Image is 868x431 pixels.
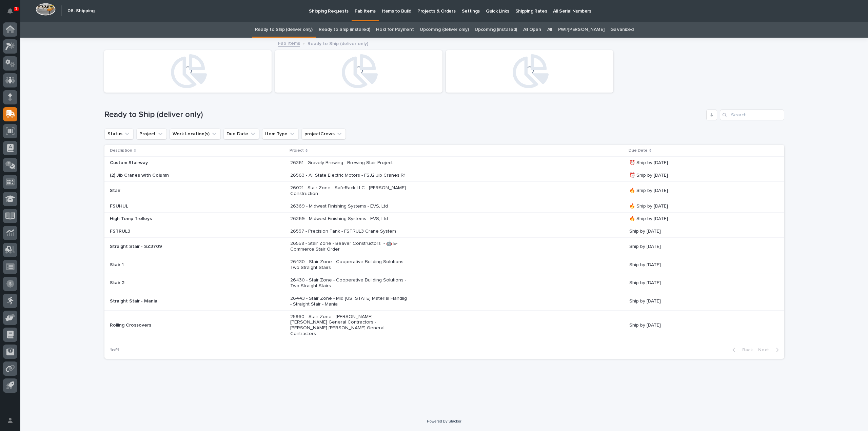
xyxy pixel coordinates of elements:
[104,157,784,169] tr: Custom Stairway26361 - Gravely Brewing - Brewing Stair Project⏰ Ship by [DATE]
[104,200,784,212] tr: FSUHUL26369 - Midwest Finishing Systems - EVS, Ltd🔥 Ship by [DATE]
[523,22,541,38] a: All Open
[104,274,784,292] tr: Stair 226430 - Stair Zone - Cooperative Building Solutions - Two Straight StairsShip by [DATE]
[290,203,409,209] p: 26369 - Midwest Finishing Systems - EVS, Ltd
[720,110,784,120] input: Search
[104,342,124,358] p: 1 of 1
[376,22,414,38] a: Hold for Payment
[629,160,744,166] p: ⏰ Ship by [DATE]
[262,129,299,139] button: Item Type
[170,129,221,139] button: Work Location(s)
[629,203,744,209] p: 🔥 Ship by [DATE]
[110,160,229,166] p: Custom Stairway
[104,311,784,340] tr: Rolling Crossovers25860 - Stair Zone - [PERSON_NAME] [PERSON_NAME] General Contractors - [PERSON_...
[104,292,784,311] tr: Straight Stair - Mania26443 - Stair Zone - Mid [US_STATE] Material Handlig - Straight Stair - Man...
[547,22,552,38] a: All
[104,256,784,274] tr: Stair 126430 - Stair Zone - Cooperative Building Solutions - Two Straight StairsShip by [DATE]
[104,212,784,225] tr: High Temp Trolleys26369 - Midwest Finishing Systems - EVS, Ltd🔥 Ship by [DATE]
[104,110,704,120] h1: Ready to Ship (deliver only)
[110,229,229,234] p: FSTRUL3
[36,3,56,16] img: Workspace Logo
[629,173,744,178] p: ⏰ Ship by [DATE]
[290,296,409,307] p: 26443 - Stair Zone - Mid [US_STATE] Material Handlig - Straight Stair - Mania
[110,173,229,178] p: (2) Jib Cranes with Column
[290,216,409,222] p: 26369 - Midwest Finishing Systems - EVS, Ltd
[290,229,409,234] p: 26557 - Precision Tank - FSTRUL3 Crane System
[629,262,744,268] p: Ship by [DATE]
[738,347,753,353] span: Back
[629,147,648,154] p: Due Date
[290,185,409,197] p: 26021 - Stair Zone - SafeRack LLC - [PERSON_NAME] Construction
[290,277,409,289] p: 26430 - Stair Zone - Cooperative Building Solutions - Two Straight Stairs
[104,129,134,139] button: Status
[290,314,409,337] p: 25860 - Stair Zone - [PERSON_NAME] [PERSON_NAME] General Contractors - [PERSON_NAME] [PERSON_NAME...
[110,262,229,268] p: Stair 1
[8,8,17,19] div: Notifications1
[558,22,605,38] a: PWI/[PERSON_NAME]
[3,4,17,18] button: Notifications
[629,322,744,328] p: Ship by [DATE]
[629,280,744,286] p: Ship by [DATE]
[110,147,132,154] p: Description
[727,347,755,353] button: Back
[290,147,304,154] p: Project
[629,229,744,234] p: Ship by [DATE]
[755,347,784,353] button: Next
[758,347,773,353] span: Next
[420,22,469,38] a: Upcoming (deliver only)
[110,298,229,304] p: Straight Stair - Mania
[104,237,784,256] tr: Straight Stair - SZ370926558 - Stair Zone - Beaver Constructors - 🤖 E-Commerce Stair OrderShip by...
[110,322,229,328] p: Rolling Crossovers
[15,6,17,11] p: 1
[104,182,784,200] tr: Stair26021 - Stair Zone - SafeRack LLC - [PERSON_NAME] Construction🔥 Ship by [DATE]
[610,22,633,38] a: Galvanized
[629,216,744,222] p: 🔥 Ship by [DATE]
[110,203,229,209] p: FSUHUL
[136,129,167,139] button: Project
[290,173,409,178] p: 26563 - All State Electric Motors - FSJ2 Jib Cranes R1
[290,160,409,166] p: 26361 - Gravely Brewing - Brewing Stair Project
[110,280,229,286] p: Stair 2
[223,129,259,139] button: Due Date
[255,22,313,38] a: Ready to Ship (deliver only)
[104,169,784,182] tr: (2) Jib Cranes with Column26563 - All State Electric Motors - FSJ2 Jib Cranes R1⏰ Ship by [DATE]
[110,188,229,194] p: Stair
[290,259,409,271] p: 26430 - Stair Zone - Cooperative Building Solutions - Two Straight Stairs
[110,216,229,222] p: High Temp Trolleys
[475,22,517,38] a: Upcoming (installed)
[290,241,409,252] p: 26558 - Stair Zone - Beaver Constructors - 🤖 E-Commerce Stair Order
[110,244,229,250] p: Straight Stair - SZ3709
[629,244,744,250] p: Ship by [DATE]
[104,225,784,237] tr: FSTRUL326557 - Precision Tank - FSTRUL3 Crane SystemShip by [DATE]
[67,8,95,14] h2: 06. Shipping
[308,39,368,47] p: Ready to Ship (deliver only)
[629,188,744,194] p: 🔥 Ship by [DATE]
[629,298,744,304] p: Ship by [DATE]
[319,22,370,38] a: Ready to Ship (installed)
[301,129,346,139] button: projectCrews
[278,39,300,47] a: Fab Items
[427,419,461,423] a: Powered By Stacker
